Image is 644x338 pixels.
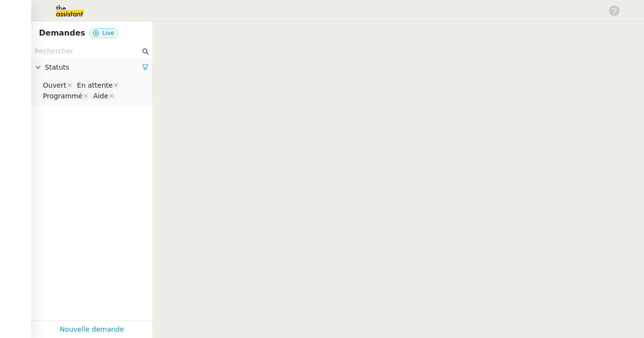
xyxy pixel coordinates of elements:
[39,26,85,40] nz-page-header-title: Demandes
[35,46,140,57] input: Rechercher
[40,91,90,101] nz-select-item: Programmé
[77,81,113,90] div: En attente
[40,80,74,90] nz-select-item: Ouvert
[43,92,82,100] div: Programmé
[93,92,108,100] div: Aide
[45,62,142,73] span: Statuts
[31,58,152,77] div: Statuts
[91,91,115,101] nz-select-item: Aide
[60,324,124,335] a: Nouvelle demande
[102,30,114,37] span: Live
[43,81,66,90] div: Ouvert
[75,80,120,90] nz-select-item: En attente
